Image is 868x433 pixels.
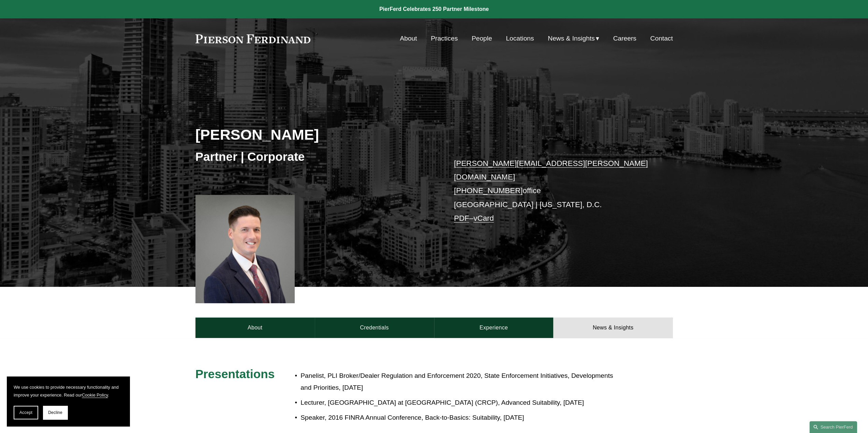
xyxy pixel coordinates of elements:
a: About [195,318,315,338]
h2: [PERSON_NAME] [195,126,434,143]
a: vCard [473,214,494,222]
a: Credentials [315,318,434,338]
span: Decline [48,410,62,415]
a: PDF [454,214,469,222]
a: [PHONE_NUMBER] [454,186,523,195]
a: Experience [434,318,554,338]
a: Practices [431,32,458,45]
section: Cookie banner [7,376,130,426]
a: Cookie Policy [82,392,108,398]
span: News & Insights [548,33,595,45]
a: People [472,32,492,45]
h3: Partner | Corporate [195,149,434,164]
button: Decline [43,406,68,419]
a: Locations [506,32,534,45]
p: Panelist, PLI Broker/Dealer Regulation and Enforcement 2020, State Enforcement Initiatives, Devel... [300,370,613,393]
a: [PERSON_NAME][EMAIL_ADDRESS][PERSON_NAME][DOMAIN_NAME] [454,159,648,181]
p: office [GEOGRAPHIC_DATA] | [US_STATE], D.C. – [454,157,653,226]
p: Lecturer, [GEOGRAPHIC_DATA] at [GEOGRAPHIC_DATA] (CRCP), Advanced Suitability, [DATE] [300,397,613,409]
span: Accept [19,410,32,415]
a: Contact [650,32,673,45]
span: Presentations [195,367,275,381]
a: Careers [613,32,636,45]
button: Accept [14,406,38,419]
a: Search this site [809,421,857,433]
p: Speaker, 2016 FINRA Annual Conference, Back-to-Basics: Suitability, [DATE] [300,412,613,424]
a: About [400,32,417,45]
a: News & Insights [553,318,673,338]
p: We use cookies to provide necessary functionality and improve your experience. Read our . [14,383,123,399]
a: folder dropdown [548,32,599,45]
